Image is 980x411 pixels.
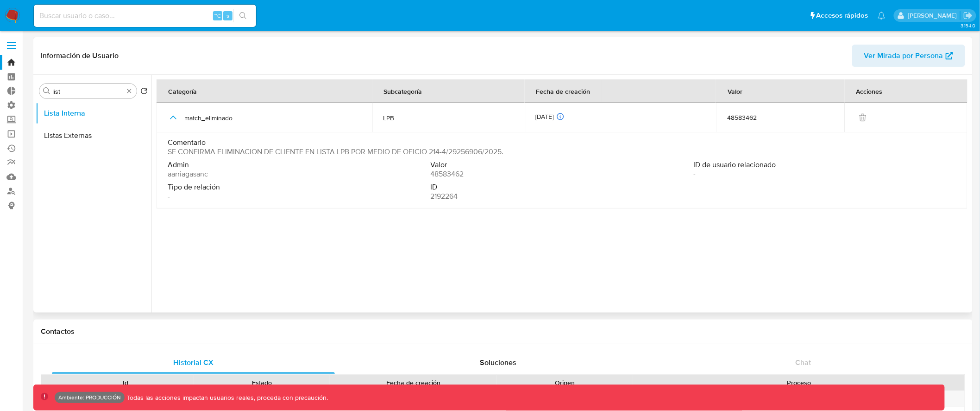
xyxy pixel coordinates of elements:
[480,357,517,368] span: Soluciones
[233,9,252,22] button: search-icon
[214,11,221,20] span: ⌥
[200,378,323,387] div: Estado
[43,87,50,95] button: Buscar
[503,378,627,387] div: Origen
[125,393,328,402] p: Todas las acciones impactan usuarios reales, proceda con precaución.
[173,357,214,368] span: Historial CX
[226,11,229,20] span: s
[34,10,256,22] input: Buscar usuario o caso...
[36,124,151,147] button: Listas Externas
[796,357,811,368] span: Chat
[852,45,965,67] button: Ver Mirada por Persona
[58,396,121,399] p: Ambiente: PRODUCCIÓN
[52,87,124,96] input: Buscar
[640,378,958,387] div: Proceso
[336,378,490,387] div: Fecha de creación
[864,45,943,67] span: Ver Mirada por Persona
[963,11,973,20] a: Salir
[36,102,151,124] button: Lista Interna
[41,327,965,336] h1: Contactos
[126,87,133,95] button: Borrar
[140,87,148,98] button: Volver al orden por defecto
[41,51,119,60] h1: Información de Usuario
[908,11,960,20] p: diego.assum@mercadolibre.com
[64,378,187,387] div: Id
[817,11,868,20] span: Accesos rápidos
[878,12,886,20] a: Notificaciones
